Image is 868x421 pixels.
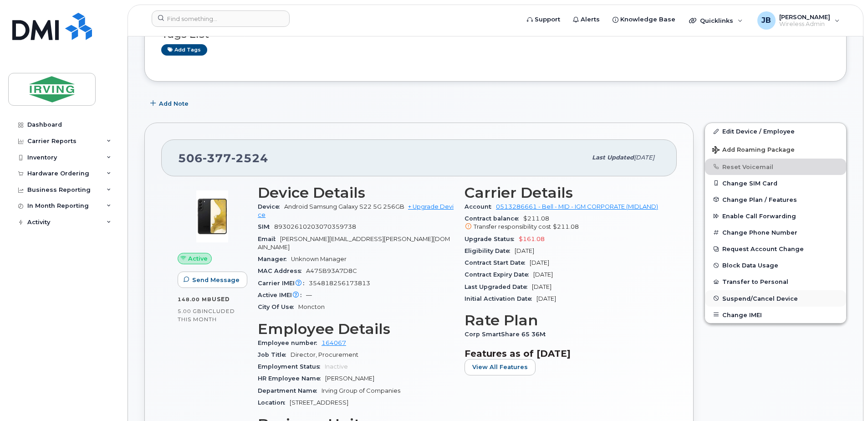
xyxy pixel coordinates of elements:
[298,303,325,310] span: Moncton
[620,15,675,24] span: Knowledge Base
[465,215,523,222] span: Contract balance
[465,185,660,201] h3: Carrier Details
[322,339,346,346] a: 164067
[465,359,536,375] button: View All Features
[705,175,846,191] button: Change SIM Card
[761,15,771,26] span: JB
[258,185,454,201] h3: Device Details
[535,15,560,24] span: Support
[712,146,795,155] span: Add Roaming Package
[309,280,370,287] span: 354818256173813
[606,10,682,29] a: Knowledge Base
[258,203,284,210] span: Device
[258,236,280,242] span: Email
[291,256,347,262] span: Unknown Manager
[258,267,306,274] span: MAC Address
[465,203,496,210] span: Account
[465,283,532,290] span: Last Upgraded Date
[705,123,846,139] a: Edit Device / Employee
[465,271,533,278] span: Contract Expiry Date
[258,256,291,262] span: Manager
[284,203,404,210] span: Android Samsung Galaxy S22 5G 256GB
[258,375,325,382] span: HR Employee Name
[465,247,515,254] span: Eligibility Date
[700,17,733,24] span: Quicklinks
[465,259,530,266] span: Contract Start Date
[536,295,556,302] span: [DATE]
[705,290,846,307] button: Suspend/Cancel Device
[474,223,551,230] span: Transfer responsibility cost
[258,321,454,337] h3: Employee Details
[722,196,797,203] span: Change Plan / Features
[322,387,400,394] span: Irving Group of Companies
[567,10,606,29] a: Alerts
[306,292,312,298] span: —
[521,10,567,29] a: Support
[203,151,231,165] span: 377
[144,95,196,112] button: Add Note
[751,11,846,30] div: Jim Briggs
[683,11,749,30] div: Quicklinks
[231,151,268,165] span: 2524
[159,99,189,108] span: Add Note
[258,223,274,230] span: SIM
[325,363,348,370] span: Inactive
[212,296,230,303] span: used
[152,10,290,27] input: Find something...
[258,339,322,346] span: Employee number
[188,254,208,263] span: Active
[705,307,846,323] button: Change IMEI
[178,308,235,323] span: included this month
[705,257,846,273] button: Block Data Usage
[705,224,846,241] button: Change Phone Number
[705,208,846,224] button: Enable Call Forwarding
[258,292,306,298] span: Active IMEI
[779,13,830,21] span: [PERSON_NAME]
[472,363,528,371] span: View All Features
[465,312,660,329] h3: Rate Plan
[161,44,207,56] a: Add tags
[258,351,291,358] span: Job Title
[581,15,600,24] span: Alerts
[722,213,796,220] span: Enable Call Forwarding
[465,295,536,302] span: Initial Activation Date
[465,348,660,359] h3: Features as of [DATE]
[705,140,846,159] button: Add Roaming Package
[178,308,202,314] span: 5.00 GB
[258,236,450,251] span: [PERSON_NAME][EMAIL_ADDRESS][PERSON_NAME][DOMAIN_NAME]
[306,267,357,274] span: A475B93A7D8C
[258,280,309,287] span: Carrier IMEI
[705,159,846,175] button: Reset Voicemail
[178,272,247,288] button: Send Message
[779,21,830,28] span: Wireless Admin
[533,271,553,278] span: [DATE]
[592,154,634,161] span: Last updated
[519,236,545,242] span: $161.08
[258,363,325,370] span: Employment Status
[258,303,298,310] span: City Of Use
[515,247,534,254] span: [DATE]
[178,296,212,303] span: 148.00 MB
[530,259,549,266] span: [DATE]
[192,276,240,284] span: Send Message
[185,189,240,244] img: image20231002-3703462-1qw5fnl.jpeg
[634,154,654,161] span: [DATE]
[722,295,798,302] span: Suspend/Cancel Device
[258,399,290,406] span: Location
[705,191,846,208] button: Change Plan / Features
[258,387,322,394] span: Department Name
[496,203,658,210] a: 0513286661 - Bell - MID - IGM CORPORATE (MIDLAND)
[553,223,579,230] span: $211.08
[161,29,830,40] h3: Tags List
[465,215,660,231] span: $211.08
[178,151,268,165] span: 506
[465,236,519,242] span: Upgrade Status
[290,399,348,406] span: [STREET_ADDRESS]
[705,273,846,290] button: Transfer to Personal
[705,241,846,257] button: Request Account Change
[274,223,356,230] span: 89302610203070359738
[291,351,358,358] span: Director, Procurement
[465,331,550,338] span: Corp SmartShare 65 36M
[325,375,374,382] span: [PERSON_NAME]
[532,283,551,290] span: [DATE]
